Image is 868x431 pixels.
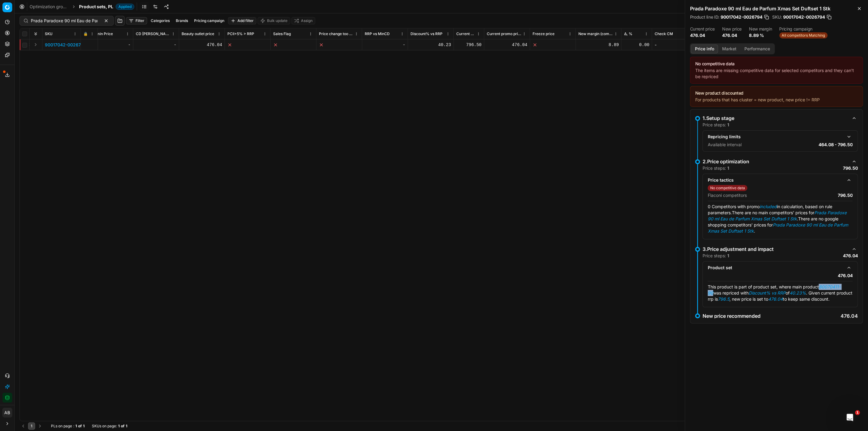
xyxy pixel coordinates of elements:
div: 3.Price adjustment and impact [703,245,848,253]
p: Price steps: [703,253,729,259]
span: Price change too high [319,31,353,36]
dt: New margin [749,27,772,31]
button: Expand [32,41,39,48]
span: There are no main competitors' prices for . [708,210,847,221]
span: Δ, % [624,31,632,36]
p: 796.50 [843,165,858,171]
span: Current price [456,31,476,36]
button: 1 [28,422,35,430]
button: Go to next page [36,422,44,430]
dd: 476.04 [722,32,742,38]
button: Bulk update [258,17,290,24]
span: All competitors Matching [779,32,828,38]
div: : [51,424,85,429]
input: Search by SKU or title [31,18,98,24]
p: 476.04 [843,253,858,259]
span: Product sets, PL [79,4,113,10]
strong: 1 [126,424,127,429]
span: CD min Price [90,31,113,36]
div: New product discounted [695,90,858,96]
div: 40.23 [410,42,451,48]
span: Product sets, PLApplied [79,4,134,10]
a: Optimization groups [30,4,69,10]
span: 90017042-0026794 [783,14,825,20]
strong: 1 [727,122,729,127]
span: Check CM [655,31,673,36]
span: Applied [116,4,134,10]
span: AB [3,408,12,417]
button: Market [718,45,740,53]
iframe: Intercom live chat [843,410,857,425]
p: Available interval [708,142,742,148]
p: 476.04 [838,273,853,279]
div: - [90,42,131,48]
div: The items are missing competitive data for selected competitors and they can't be repriced [695,67,858,80]
div: 1.Setup stage [703,114,848,122]
button: Filter [126,17,147,24]
div: Price tactics [708,177,843,183]
div: 796.50 [456,42,482,48]
span: Current promo price [487,31,521,36]
strong: 1 [75,424,77,429]
dd: 476.04 [690,32,715,38]
span: PCII+5% > RRP [227,31,254,36]
span: 🔒 [83,31,88,36]
span: SKU : [772,15,782,19]
button: Add filter [228,17,256,24]
strong: 1 [83,424,85,429]
p: No competitive data [710,186,745,190]
span: There are no google shopping competitors' prices for . [708,216,848,234]
span: New margin (common), % [578,31,613,36]
div: 2.Price optimization [703,158,848,165]
button: Price info [691,45,718,53]
div: - [365,42,405,48]
p: Price steps: [703,165,729,171]
span: 1 [855,410,860,415]
span: This product is part of product set, where main product was repriced with of . Given current prod... [708,284,852,302]
span: 0 Competitors with promo in calculation, based on rule parameters. [708,204,832,215]
button: Performance [740,45,774,53]
td: - [652,39,698,50]
button: Go to previous page [20,422,27,430]
button: AB [2,408,12,418]
button: Categories [148,17,172,24]
em: Prada Paradoxe 90 ml Eau de Parfum Xmas Set Duftset 1 Stk [708,222,848,234]
nav: breadcrumb [30,4,134,10]
button: Brands [173,17,190,24]
span: Beauty outlet price [182,31,214,36]
h2: Prada Paradoxe 90 ml Eau de Parfum Xmas Set Duftset 1 Stk [690,5,863,12]
strong: of [121,424,125,429]
button: Expand all [32,30,39,38]
div: No competitive data [695,61,858,67]
span: Freeze price [533,31,555,36]
span: SKU [45,31,52,36]
dd: 8.89 % [749,32,772,38]
div: Repricing limits [708,134,843,140]
button: Pricing campaign [192,17,227,24]
dt: Pricing campaign [779,27,828,31]
span: Sales Flag [273,31,291,36]
p: Flaconi competitors [708,192,747,198]
strong: of [78,424,82,429]
div: 8.89 [578,42,619,48]
span: 90017042-0026794 [721,14,762,20]
strong: 1 [118,424,120,429]
p: 796.50 [838,192,853,198]
span: PLs on page [51,424,72,429]
button: 90017042-0026794 [45,42,86,48]
div: 476.04 [487,42,527,48]
p: Price steps: [703,122,729,128]
div: - [136,42,176,48]
span: CD [PERSON_NAME] [136,31,170,36]
span: RRP vs MinCD [365,31,390,36]
div: Product set [708,265,843,271]
p: 464.08 - 796.50 [819,142,853,148]
p: New price recommended [703,313,761,318]
em: Discount% vs RRP [749,290,786,295]
em: 40.23% [790,290,806,295]
dt: New price [722,27,742,31]
strong: 1 [727,253,729,258]
em: included [760,204,777,209]
div: 0.00 [624,42,649,48]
